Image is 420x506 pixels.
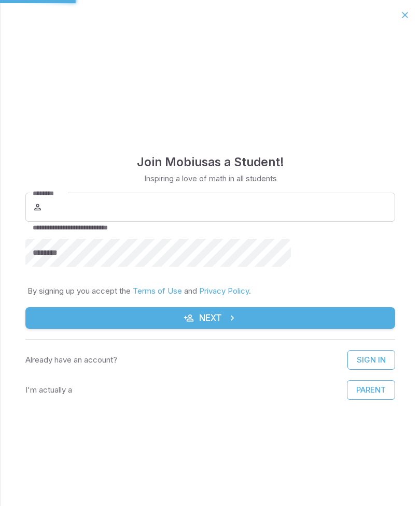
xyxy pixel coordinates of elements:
[347,350,395,370] a: Sign In
[347,380,395,400] button: Parent
[25,384,72,396] p: I'm actually a
[25,354,117,366] p: Already have an account?
[25,307,395,329] button: Next
[137,153,284,171] h4: Join Mobius as a Student !
[144,173,277,184] p: Inspiring a love of math in all students
[199,286,249,296] a: Privacy Policy
[27,285,393,297] p: By signing up you accept the and .
[133,286,182,296] a: Terms of Use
